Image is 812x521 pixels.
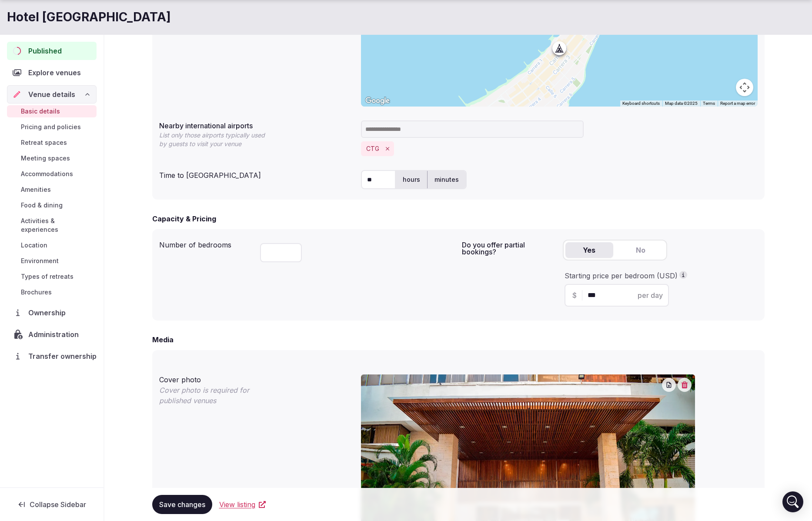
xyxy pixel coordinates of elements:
[159,385,271,406] p: Cover photo is required for published venues
[383,144,392,154] button: Remove CTG
[7,9,171,26] h1: Hotel [GEOGRAPHIC_DATA]
[7,121,97,133] a: Pricing and policies
[7,286,97,298] a: Brochures
[152,495,212,514] button: Save changes
[462,241,556,255] label: Do you offer partial bookings?
[622,100,660,107] button: Keyboard shortcuts
[7,215,97,236] a: Activities & experiences
[366,144,379,153] button: CTG
[7,105,97,117] a: Basic details
[159,131,271,148] p: List only those airports typically used by guests to visit your venue
[7,239,97,251] a: Location
[152,214,216,224] h2: Capacity & Pricing
[565,271,756,281] div: Starting price per bedroom (USD)
[638,290,663,301] span: per day
[7,137,97,149] a: Retreat spaces
[21,170,73,178] span: Accommodations
[7,495,97,514] button: Collapse Sidebar
[21,185,51,194] span: Amenities
[21,154,70,163] span: Meeting spaces
[21,201,63,210] span: Food & dining
[159,236,253,250] div: Number of bedrooms
[28,329,82,340] span: Administration
[28,46,62,56] span: Published
[7,304,97,322] a: Ownership
[28,351,97,361] span: Transfer ownership
[21,123,81,131] span: Pricing and policies
[159,500,205,509] span: Save changes
[219,499,266,510] a: View listing
[782,491,803,512] div: Open Intercom Messenger
[28,307,69,318] span: Ownership
[21,288,52,297] span: Brochures
[428,168,466,191] label: minutes
[21,257,59,265] span: Environment
[363,95,392,107] a: Open this area in Google Maps (opens a new window)
[7,255,97,267] a: Environment
[7,199,97,211] a: Food & dining
[21,241,47,250] span: Location
[159,371,354,385] div: Cover photo
[396,168,427,191] label: hours
[7,152,97,164] a: Meeting spaces
[703,101,715,106] a: Terms
[152,334,174,345] h2: Media
[7,168,97,180] a: Accommodations
[572,290,577,301] span: $
[159,122,354,129] label: Nearby international airports
[219,499,255,510] span: View listing
[28,89,75,100] span: Venue details
[7,271,97,283] a: Types of retreats
[159,167,354,180] div: Time to [GEOGRAPHIC_DATA]
[665,101,698,106] span: Map data ©2025
[7,63,97,82] a: Explore venues
[28,67,84,78] span: Explore venues
[617,242,665,258] button: No
[21,107,60,116] span: Basic details
[7,42,97,60] button: Published
[30,500,86,509] span: Collapse Sidebar
[7,325,97,344] a: Administration
[363,95,392,107] img: Google
[7,184,97,196] a: Amenities
[7,347,97,365] button: Transfer ownership
[21,272,74,281] span: Types of retreats
[565,242,613,258] button: Yes
[21,217,93,234] span: Activities & experiences
[21,138,67,147] span: Retreat spaces
[720,101,755,106] a: Report a map error
[736,79,753,96] button: Map camera controls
